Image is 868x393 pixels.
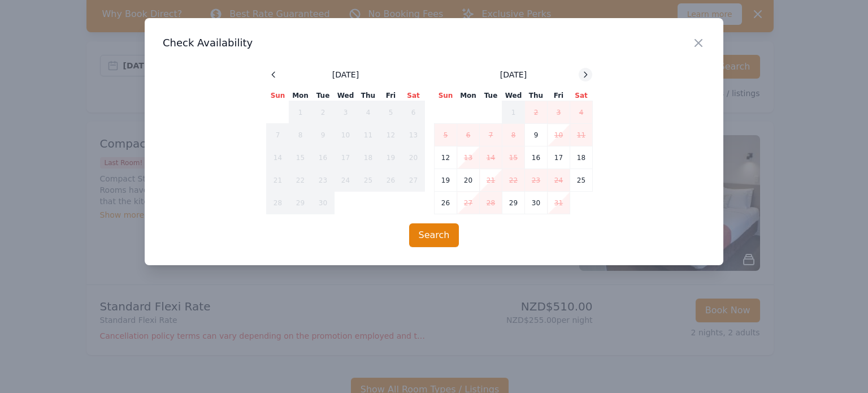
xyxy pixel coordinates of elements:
td: 7 [480,124,502,146]
td: 17 [548,146,570,169]
td: 10 [548,124,570,146]
td: 13 [457,146,480,169]
td: 2 [525,101,548,124]
td: 2 [312,101,335,124]
td: 28 [267,192,289,214]
td: 27 [457,192,480,214]
td: 11 [357,124,380,146]
td: 1 [502,101,525,124]
td: 16 [525,146,548,169]
th: Thu [525,90,548,101]
td: 15 [502,146,525,169]
th: Sat [402,90,425,101]
th: Thu [357,90,380,101]
td: 25 [357,169,380,192]
td: 29 [289,192,312,214]
td: 22 [289,169,312,192]
td: 21 [267,169,289,192]
td: 6 [457,124,480,146]
td: 8 [289,124,312,146]
th: Sat [570,90,593,101]
td: 18 [357,146,380,169]
td: 12 [380,124,402,146]
span: [DATE] [332,69,359,80]
td: 6 [402,101,425,124]
td: 3 [548,101,570,124]
td: 17 [335,146,357,169]
td: 8 [502,124,525,146]
td: 20 [402,146,425,169]
td: 19 [435,169,457,192]
td: 26 [435,192,457,214]
td: 1 [289,101,312,124]
td: 23 [312,169,335,192]
td: 14 [267,146,289,169]
button: Search [409,223,459,247]
th: Sun [267,90,289,101]
td: 23 [525,169,548,192]
td: 21 [480,169,502,192]
td: 31 [548,192,570,214]
span: [DATE] [500,69,527,80]
h3: Check Availability [163,36,705,50]
td: 12 [435,146,457,169]
td: 4 [357,101,380,124]
th: Sun [435,90,457,101]
td: 22 [502,169,525,192]
th: Tue [312,90,335,101]
td: 29 [502,192,525,214]
td: 5 [435,124,457,146]
td: 7 [267,124,289,146]
td: 26 [380,169,402,192]
td: 16 [312,146,335,169]
td: 9 [525,124,548,146]
td: 13 [402,124,425,146]
td: 27 [402,169,425,192]
td: 14 [480,146,502,169]
td: 25 [570,169,593,192]
th: Tue [480,90,502,101]
th: Fri [548,90,570,101]
td: 30 [312,192,335,214]
td: 18 [570,146,593,169]
td: 30 [525,192,548,214]
td: 24 [548,169,570,192]
th: Wed [502,90,525,101]
th: Wed [335,90,357,101]
td: 24 [335,169,357,192]
th: Mon [289,90,312,101]
td: 10 [335,124,357,146]
td: 9 [312,124,335,146]
th: Fri [380,90,402,101]
td: 20 [457,169,480,192]
td: 5 [380,101,402,124]
th: Mon [457,90,480,101]
td: 3 [335,101,357,124]
td: 15 [289,146,312,169]
td: 28 [480,192,502,214]
td: 11 [570,124,593,146]
td: 19 [380,146,402,169]
td: 4 [570,101,593,124]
